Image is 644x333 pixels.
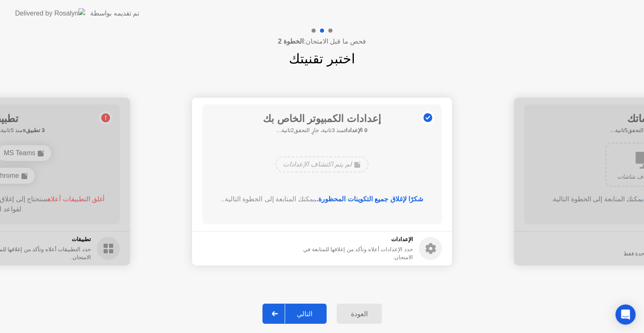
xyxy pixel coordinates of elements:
[337,304,382,324] button: العودة
[262,304,327,324] button: التالي
[285,310,324,318] div: التالي
[263,126,381,135] h5: منذ 3ثانية، جارٍ التحقق2ثانية...
[214,194,430,204] div: يمكنك المتابعة إلى الخطوة التالية..
[615,304,636,325] div: Open Intercom Messenger
[263,111,381,126] h1: إعدادات الكمبيوتر الخاص بك
[315,195,423,203] b: شكرًا لإغلاق جميع التكوينات المحظورة..
[90,8,139,18] div: تم تقديمه بواسطة
[289,49,355,69] h1: اختبر تقنيتك
[339,310,379,318] div: العودة
[15,8,85,18] img: Delivered by Rosalyn
[278,38,304,45] b: الخطوة 2
[278,36,366,47] h4: فحص ما قبل الامتحان:
[286,235,413,244] h5: الإعدادات
[286,245,413,261] div: حدد الإعدادات أعلاه وتأكد من إغلاقها للمتابعة في الامتحان.
[344,127,367,133] b: 0 الإعدادات
[275,156,368,172] div: لم يتم اكتشاف الإعدادات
